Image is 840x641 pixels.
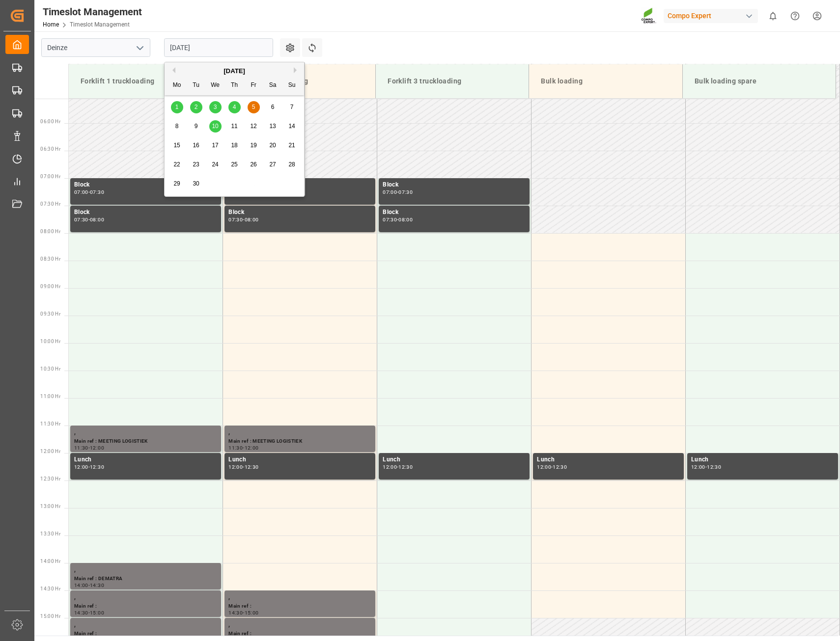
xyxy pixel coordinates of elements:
[164,38,273,57] input: DD.MM.YYYY
[90,446,104,450] div: 12:00
[212,142,218,149] span: 17
[288,142,295,149] span: 21
[248,120,260,133] div: Choose Friday, September 12th, 2025
[705,465,707,469] div: -
[168,98,302,193] div: month 2025-09
[397,190,398,194] div: -
[173,142,180,149] span: 15
[74,630,217,638] div: Main ref :
[245,446,259,450] div: 12:00
[398,465,413,469] div: 12:30
[40,586,60,591] span: 14:30 Hr
[248,80,260,92] div: Fr
[288,161,295,168] span: 28
[231,142,237,149] span: 18
[90,217,104,222] div: 08:00
[398,217,413,222] div: 08:00
[77,72,214,90] div: Forklift 1 truckloading
[228,101,241,113] div: Choose Thursday, September 4th, 2025
[190,139,202,152] div: Choose Tuesday, September 16th, 2025
[383,180,526,190] div: Block
[397,465,398,469] div: -
[784,5,806,27] button: Help Center
[88,217,90,222] div: -
[228,455,371,465] div: Lunch
[195,104,198,110] span: 2
[641,7,657,25] img: Screenshot%202023-09-29%20at%2010.02.21.png_1712312052.png
[74,217,88,222] div: 07:30
[228,139,241,152] div: Choose Thursday, September 18th, 2025
[190,101,202,113] div: Choose Tuesday, September 2nd, 2025
[88,446,90,450] div: -
[74,611,88,615] div: 14:30
[228,630,371,638] div: Main ref :
[171,178,183,190] div: Choose Monday, September 29th, 2025
[40,559,60,564] span: 14:00 Hr
[209,80,222,92] div: We
[40,449,60,454] span: 12:00 Hr
[228,446,243,450] div: 11:30
[762,5,784,27] button: show 0 new notifications
[252,104,255,110] span: 5
[40,174,60,179] span: 07:00 Hr
[397,217,398,222] div: -
[165,66,304,76] div: [DATE]
[228,437,371,446] div: Main ref : MEETING LOGISTIEK
[228,120,241,133] div: Choose Thursday, September 11th, 2025
[553,465,567,469] div: 12:30
[269,123,276,130] span: 13
[228,427,371,437] div: ,
[383,208,526,217] div: Block
[193,180,199,187] span: 30
[40,339,60,344] span: 10:00 Hr
[248,101,260,113] div: Choose Friday, September 5th, 2025
[88,465,90,469] div: -
[74,455,217,465] div: Lunch
[248,159,260,171] div: Choose Friday, September 26th, 2025
[250,142,256,149] span: 19
[74,583,88,588] div: 14:00
[41,38,150,57] input: Type to search/select
[74,180,217,190] div: Block
[231,123,237,130] span: 11
[40,614,60,619] span: 15:00 Hr
[691,72,828,90] div: Bulk loading spare
[269,142,276,149] span: 20
[74,446,88,450] div: 11:30
[269,161,276,168] span: 27
[233,104,236,110] span: 4
[169,67,175,73] button: Previous Month
[40,229,60,234] span: 08:00 Hr
[228,465,243,469] div: 12:00
[707,465,721,469] div: 12:30
[691,465,705,469] div: 12:00
[40,146,60,152] span: 06:30 Hr
[209,120,222,133] div: Choose Wednesday, September 10th, 2025
[171,139,183,152] div: Choose Monday, September 15th, 2025
[40,311,60,317] span: 09:30 Hr
[90,190,104,194] div: 07:30
[383,455,526,465] div: Lunch
[90,611,104,615] div: 15:00
[40,366,60,372] span: 10:30 Hr
[40,119,60,124] span: 06:00 Hr
[193,142,199,149] span: 16
[74,592,217,602] div: ,
[231,161,237,168] span: 25
[173,161,180,168] span: 22
[228,602,371,611] div: Main ref :
[290,104,294,110] span: 7
[171,101,183,113] div: Choose Monday, September 1st, 2025
[691,455,834,465] div: Lunch
[40,284,60,289] span: 09:00 Hr
[190,159,202,171] div: Choose Tuesday, September 23rd, 2025
[171,159,183,171] div: Choose Monday, September 22nd, 2025
[40,504,60,509] span: 13:00 Hr
[171,80,183,92] div: Mo
[228,208,371,217] div: Block
[90,583,104,588] div: 14:30
[209,159,222,171] div: Choose Wednesday, September 24th, 2025
[171,120,183,133] div: Choose Monday, September 8th, 2025
[267,101,279,113] div: Choose Saturday, September 6th, 2025
[271,104,275,110] span: 6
